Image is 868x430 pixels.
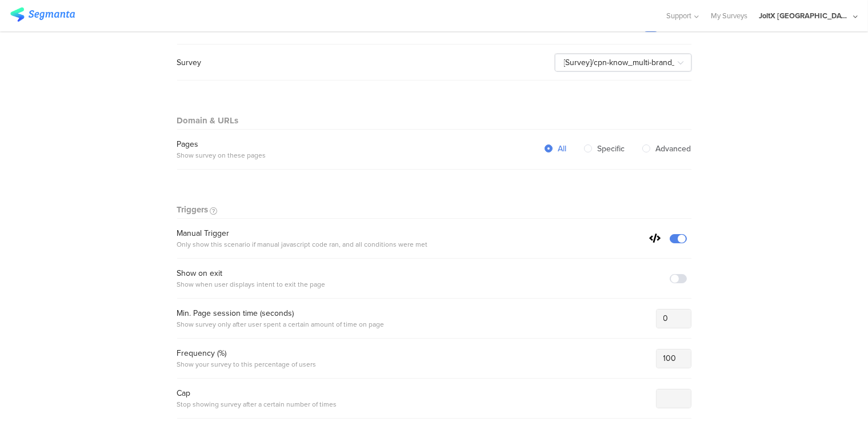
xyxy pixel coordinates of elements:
[177,307,385,319] div: Min. Page session time (seconds)
[177,204,209,218] div: Triggers
[177,387,337,399] div: Cap
[177,150,266,160] div: Show survey on these pages
[177,115,239,129] div: Domain & URLs
[177,138,266,150] div: Pages
[592,143,625,155] span: Specific
[10,7,75,22] img: segmanta logo
[553,143,567,155] span: All
[555,54,692,72] input: select
[177,57,202,69] div: Survey
[650,143,691,155] span: Advanced
[759,10,850,21] div: JoltX [GEOGRAPHIC_DATA]
[177,279,326,290] div: Show when user displays intent to exit the page
[177,227,428,239] div: Manual Trigger
[177,267,326,279] div: Show on exit
[667,10,692,21] span: Support
[177,239,428,250] div: Only show this scenario if manual javascript code ran, and all conditions were met
[177,359,317,369] div: Show your survey to this percentage of users
[177,399,337,409] div: Stop showing survey after a certain number of times
[177,347,317,359] div: Frequency (%)
[177,319,385,329] div: Show survey only after user spent a certain amount of time on page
